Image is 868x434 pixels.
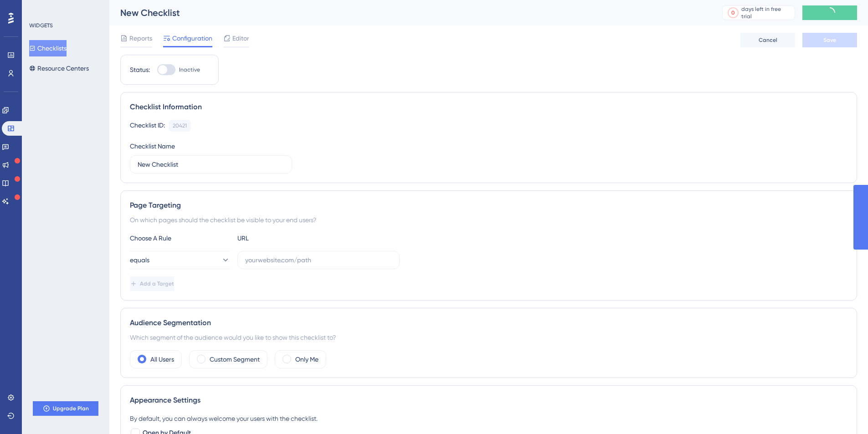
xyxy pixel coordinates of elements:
[731,9,735,16] div: 0
[232,33,249,44] span: Editor
[741,5,792,20] div: days left in free trial
[802,33,857,47] button: Save
[130,276,174,291] button: Add a Target
[120,6,699,19] div: New Checklist
[29,22,53,29] div: WIDGETS
[173,122,187,129] div: 20421
[295,354,318,365] label: Only Me
[150,354,174,365] label: All Users
[29,40,67,56] button: Checklists
[130,255,149,266] span: equals
[53,405,89,412] span: Upgrade Plan
[740,33,795,47] button: Cancel
[130,200,847,211] div: Page Targeting
[210,354,260,365] label: Custom Segment
[830,398,857,425] iframe: UserGuiding AI Assistant Launcher
[172,33,212,44] span: Configuration
[130,102,847,112] div: Checklist Information
[245,255,392,265] input: yourwebsite.com/path
[130,233,230,244] div: Choose A Rule
[130,251,230,269] button: equals
[138,159,284,169] input: Type your Checklist name
[130,141,175,152] div: Checklist Name
[179,66,200,73] span: Inactive
[130,395,847,406] div: Appearance Settings
[130,332,847,343] div: Which segment of the audience would you like to show this checklist to?
[759,36,777,44] span: Cancel
[130,413,847,424] div: By default, you can always welcome your users with the checklist.
[29,60,89,77] button: Resource Centers
[237,233,338,244] div: URL
[140,280,174,287] span: Add a Target
[129,33,152,44] span: Reports
[130,317,847,328] div: Audience Segmentation
[33,401,98,416] button: Upgrade Plan
[823,36,836,44] span: Save
[130,120,165,132] div: Checklist ID:
[130,214,847,225] div: On which pages should the checklist be visible to your end users?
[130,64,150,75] div: Status:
